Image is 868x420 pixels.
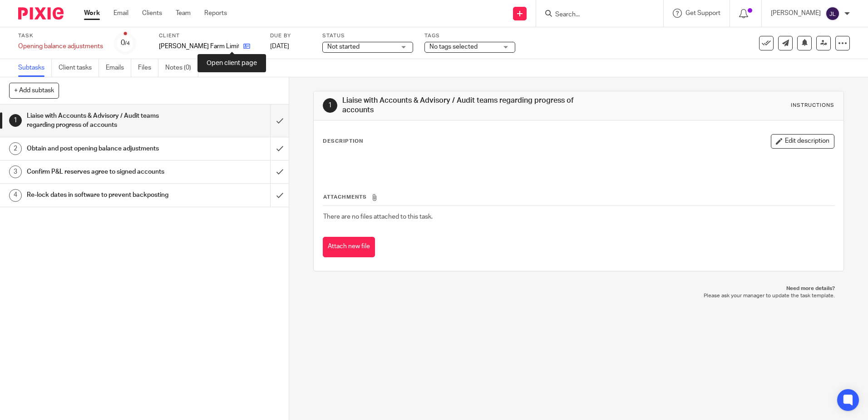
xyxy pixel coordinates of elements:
a: Emails [106,59,131,77]
span: No tags selected [429,44,478,50]
div: 1 [323,98,337,113]
a: Subtasks [18,59,52,77]
img: Pixie [18,7,64,20]
h1: Liaise with Accounts & Advisory / Audit teams regarding progress of accounts [27,109,183,132]
a: Reports [204,9,227,18]
p: [PERSON_NAME] Farm Limited [159,42,239,51]
div: 0 [121,38,130,48]
label: Status [322,32,413,40]
h1: Re-lock dates in software to prevent backposting [27,188,183,202]
a: Email [113,9,128,18]
div: 3 [9,165,22,178]
div: 1 [9,114,22,127]
a: Notes (0) [165,59,198,77]
p: Need more details? [322,285,834,292]
a: Team [176,9,191,18]
input: Search [554,11,636,19]
span: There are no files attached to this task. [323,214,433,220]
span: [DATE] [270,43,289,50]
small: /4 [125,41,130,46]
button: Edit description [771,134,834,149]
a: Clients [142,9,162,18]
a: Client tasks [59,59,99,77]
h1: Liaise with Accounts & Advisory / Audit teams regarding progress of accounts [342,96,598,115]
p: Description [323,138,363,145]
p: Please ask your manager to update the task template. [322,292,834,300]
label: Client [159,32,259,40]
a: Audit logs [205,59,240,77]
button: + Add subtask [9,83,59,98]
h1: Obtain and post opening balance adjustments [27,142,183,155]
h1: Confirm P&L reserves agree to signed accounts [27,165,183,179]
label: Task [18,32,103,40]
a: Work [84,9,100,18]
label: Due by [270,32,311,40]
button: Attach new file [323,237,375,257]
div: Instructions [791,102,834,109]
span: Not started [327,44,360,50]
div: Opening balance adjustments [18,42,103,51]
span: Attachments [323,195,367,200]
div: 4 [9,189,22,202]
label: Tags [424,32,515,40]
span: Get Support [686,10,720,16]
div: 2 [9,142,22,155]
img: svg%3E [825,6,840,21]
a: Files [138,59,158,77]
p: [PERSON_NAME] [771,9,821,18]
